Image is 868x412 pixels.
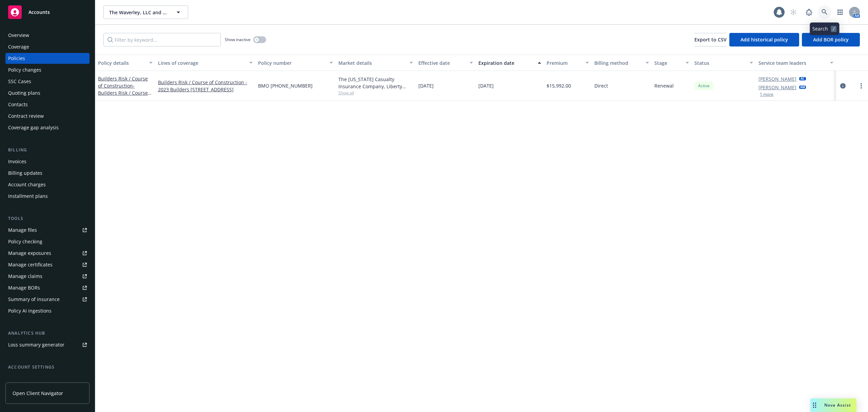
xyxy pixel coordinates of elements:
div: Market details [338,59,406,67]
span: Renewal [654,82,674,89]
a: Overview [5,30,90,41]
span: Open Client Navigator [13,390,63,397]
div: Effective date [418,59,466,67]
div: Lines of coverage [158,59,245,67]
div: Analytics hub [5,330,90,337]
button: Stage [652,55,692,71]
div: Manage BORs [8,282,40,293]
div: Policies [8,53,25,64]
button: Billing method [592,55,652,71]
a: Installment plans [5,191,90,202]
span: Export to CSV [694,36,727,43]
button: 1 more [760,92,773,96]
a: Manage exposures [5,248,90,259]
a: Policies [5,53,90,64]
a: Contacts [5,99,90,110]
div: Policy changes [8,64,41,75]
span: BMO [PHONE_NUMBER] [258,82,313,89]
div: Tools [5,215,90,222]
a: Policy AI ingestions [5,305,90,316]
div: Contract review [8,111,44,121]
a: SSC Cases [5,76,90,87]
button: Export to CSV [694,33,727,46]
button: Add BOR policy [802,33,860,46]
span: Show inactive [225,37,251,42]
div: Manage claims [8,271,42,282]
div: Policy AI ingestions [8,305,52,316]
div: Manage certificates [8,259,53,270]
button: Lines of coverage [155,55,255,71]
a: Switch app [833,5,847,19]
a: Policy changes [5,64,90,75]
span: Direct [594,82,608,89]
a: Builders Risk / Course of Construction - 2023 Builders [STREET_ADDRESS] [158,79,253,93]
div: Policy details [98,59,145,67]
div: The [US_STATE] Casualty Insurance Company, Liberty Mutual [338,76,413,90]
div: Stage [654,59,682,67]
button: The Waverley, LLC and Parkside Waverley, LLC [103,5,188,19]
a: Contract review [5,111,90,121]
div: Service team leaders [758,59,826,67]
a: Coverage [5,41,90,52]
button: Market details [336,55,416,71]
button: Expiration date [476,55,544,71]
a: Quoting plans [5,88,90,98]
span: $15,992.00 [547,82,571,89]
div: Contacts [8,99,28,110]
span: Show all [338,90,413,96]
div: Coverage gap analysis [8,122,59,133]
a: more [857,82,865,90]
div: SSC Cases [8,76,31,87]
button: Effective date [416,55,476,71]
a: Coverage gap analysis [5,122,90,133]
a: Service team [5,373,90,384]
span: Accounts [28,10,50,15]
a: Manage certificates [5,259,90,270]
div: Coverage [8,41,29,52]
a: Manage BORs [5,282,90,293]
a: [PERSON_NAME] [758,84,796,91]
input: Filter by keyword... [103,33,221,46]
div: Billing updates [8,168,42,179]
div: Overview [8,30,29,41]
span: [DATE] [418,82,434,89]
a: circleInformation [839,82,847,90]
button: Policy details [95,55,155,71]
button: Premium [544,55,592,71]
span: Nova Assist [824,402,851,408]
div: Policy number [258,59,325,67]
div: Account settings [5,364,90,371]
a: Search [818,5,831,19]
div: Invoices [8,156,26,167]
div: Policy checking [8,236,42,247]
div: Loss summary generator [8,339,64,350]
button: Add historical policy [729,33,799,46]
a: Account charges [5,179,90,190]
span: Add BOR policy [813,36,849,43]
a: Loss summary generator [5,339,90,350]
a: Manage files [5,225,90,236]
div: Billing [5,147,90,153]
button: Status [692,55,756,71]
span: Add historical policy [741,36,788,43]
span: Active [697,83,711,89]
a: [PERSON_NAME] [758,75,796,82]
a: Billing updates [5,168,90,179]
a: Builders Risk / Course of Construction [98,75,148,117]
a: Accounts [5,3,90,22]
div: Billing method [594,59,642,67]
div: Account charges [8,179,46,190]
div: Status [694,59,746,67]
span: The Waverley, LLC and Parkside Waverley, LLC [109,9,168,16]
button: Nova Assist [810,398,856,412]
button: Policy number [255,55,335,71]
button: Service team leaders [756,55,836,71]
a: Policy checking [5,236,90,247]
a: Summary of insurance [5,294,90,305]
div: Manage exposures [8,248,51,259]
div: Expiration date [478,59,534,67]
a: Report a Bug [802,5,816,19]
div: Summary of insurance [8,294,60,305]
a: Invoices [5,156,90,167]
